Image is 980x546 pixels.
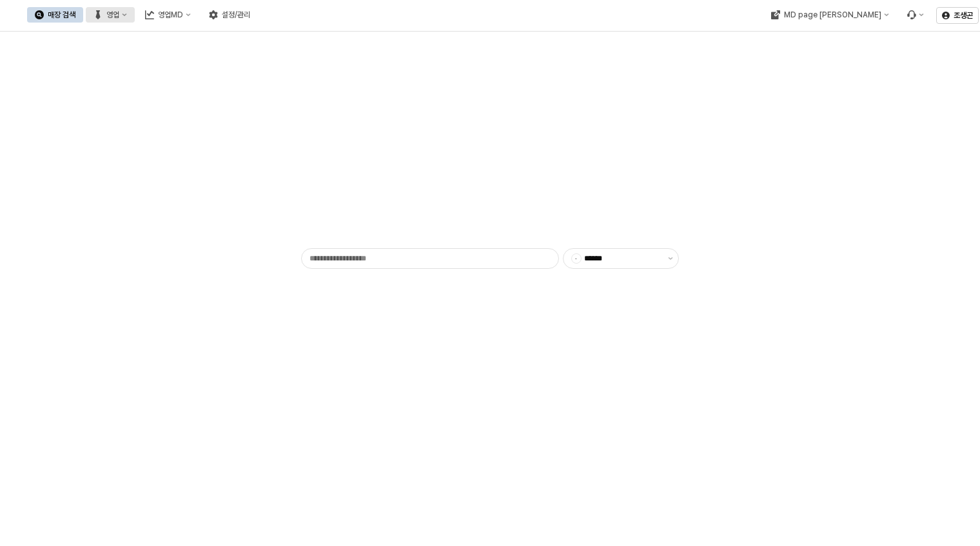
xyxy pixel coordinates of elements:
div: 영업 [106,10,119,19]
div: 매장 검색 [48,10,75,19]
button: 영업 [86,7,135,23]
button: 조생곤 [936,7,979,24]
button: 매장 검색 [27,7,83,23]
p: 조생곤 [954,10,973,21]
div: Menu item 6 [899,7,931,23]
button: 영업MD [137,7,199,23]
button: 설정/관리 [201,7,258,23]
button: MD page [PERSON_NAME] [763,7,896,23]
div: 설정/관리 [222,10,250,19]
div: MD page [PERSON_NAME] [783,10,881,19]
div: MD page 이동 [763,7,896,23]
button: 제안 사항 표시 [663,249,678,268]
div: 영업MD [158,10,183,19]
span: - [572,254,581,263]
